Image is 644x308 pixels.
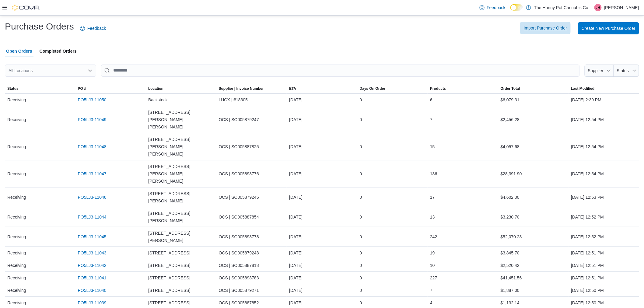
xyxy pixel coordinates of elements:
[498,84,569,93] button: Order Total
[617,68,629,73] span: Status
[569,259,639,271] div: [DATE] 12:51 PM
[569,168,639,180] div: [DATE] 12:54 PM
[12,5,40,11] img: Cova
[360,287,362,294] span: 0
[578,22,639,34] button: Create New Purchase Order
[78,143,107,150] a: PO5LJ3-11048
[604,4,639,11] p: [PERSON_NAME]
[78,233,107,240] a: PO5LJ3-11045
[7,143,26,150] span: Receiving
[534,4,588,11] p: The Hunny Pot Cannabis Co
[148,229,214,244] span: [STREET_ADDRESS][PERSON_NAME]
[148,136,214,158] span: [STREET_ADDRESS][PERSON_NAME][PERSON_NAME]
[498,211,569,223] div: $3,230.70
[148,109,214,131] span: [STREET_ADDRESS][PERSON_NAME][PERSON_NAME]
[360,249,362,257] span: 0
[216,272,287,284] div: OCS | SO005898783
[7,96,26,103] span: Receiving
[6,45,32,57] span: Open Orders
[430,249,435,257] span: 19
[430,287,432,294] span: 7
[287,211,357,223] div: [DATE]
[5,20,74,33] h1: Purchase Orders
[216,168,287,180] div: OCS | SO005898776
[582,25,635,31] span: Create New Purchase Order
[287,141,357,153] div: [DATE]
[287,231,357,243] div: [DATE]
[360,116,362,123] span: 0
[287,84,357,93] button: ETA
[520,22,571,34] button: Import Purchase Order
[360,170,362,177] span: 0
[216,114,287,126] div: OCS | SO005879247
[591,4,592,11] p: |
[75,84,146,93] button: PO #
[148,163,214,185] span: [STREET_ADDRESS][PERSON_NAME][PERSON_NAME]
[614,65,639,77] button: Status
[216,231,287,243] div: OCS | SO005898778
[287,94,357,106] div: [DATE]
[7,213,26,221] span: Receiving
[287,114,357,126] div: [DATE]
[7,262,26,269] span: Receiving
[7,233,26,240] span: Receiving
[216,284,287,296] div: OCS | SO005879271
[216,94,287,106] div: LUCX | #18305
[569,94,639,106] div: [DATE] 2:39 PM
[78,22,108,34] a: Feedback
[78,274,107,282] a: PO5LJ3-11041
[7,299,26,306] span: Receiving
[510,4,523,11] input: Dark Mode
[88,68,93,73] button: Open list of options
[524,25,567,31] span: Import Purchase Order
[498,114,569,126] div: $2,456.28
[596,4,600,11] span: JH
[569,141,639,153] div: [DATE] 12:54 PM
[569,191,639,203] div: [DATE] 12:53 PM
[148,287,190,294] span: [STREET_ADDRESS]
[498,247,569,259] div: $3,845.70
[430,274,437,282] span: 227
[569,284,639,296] div: [DATE] 12:50 PM
[430,213,435,221] span: 13
[287,284,357,296] div: [DATE]
[148,262,190,269] span: [STREET_ADDRESS]
[289,86,296,91] span: ETA
[571,86,594,91] span: Last Modified
[7,249,26,257] span: Receiving
[430,96,432,103] span: 6
[78,249,107,257] a: PO5LJ3-11043
[428,84,498,93] button: Products
[360,299,362,306] span: 0
[216,191,287,203] div: OCS | SO005879245
[569,211,639,223] div: [DATE] 12:52 PM
[569,231,639,243] div: [DATE] 12:52 PM
[287,272,357,284] div: [DATE]
[498,141,569,153] div: $4,057.68
[148,274,190,282] span: [STREET_ADDRESS]
[569,114,639,126] div: [DATE] 12:54 PM
[148,249,190,257] span: [STREET_ADDRESS]
[287,191,357,203] div: [DATE]
[477,2,508,14] a: Feedback
[487,5,506,11] span: Feedback
[498,259,569,271] div: $2,520.42
[78,287,107,294] a: PO5LJ3-11040
[5,84,75,93] button: Status
[430,86,446,91] span: Products
[360,96,362,103] span: 0
[78,213,107,221] a: PO5LJ3-11044
[360,213,362,221] span: 0
[78,262,107,269] a: PO5LJ3-11042
[7,170,26,177] span: Receiving
[498,94,569,106] div: $6,079.31
[148,96,168,103] span: Backstock
[78,299,107,306] a: PO5LJ3-11039
[498,231,569,243] div: $52,070.23
[216,84,287,93] button: Supplier | Invoice Number
[219,86,264,91] span: Supplier | Invoice Number
[360,194,362,201] span: 0
[216,211,287,223] div: OCS | SO005887854
[360,143,362,150] span: 0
